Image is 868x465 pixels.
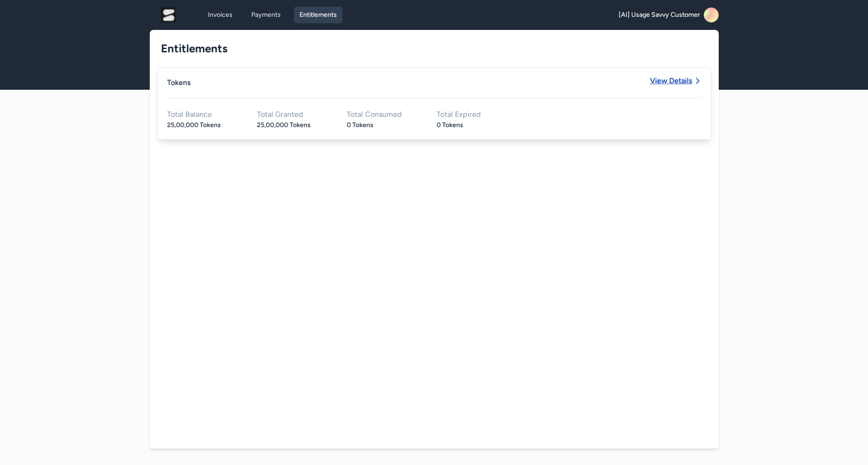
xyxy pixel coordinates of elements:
[246,7,286,23] a: Payments
[257,120,332,130] div: 25,00,000 Tokens
[347,120,422,130] div: 0 Tokens
[167,77,190,98] div: Tokens
[619,7,719,22] a: [AI] Usage Savvy Customer
[153,7,183,22] img: logo_1757359924.png
[437,120,511,130] div: 0 Tokens
[257,111,332,118] div: Total Granted
[167,120,242,130] div: 25,00,000 Tokens
[202,7,238,23] a: Invoices
[167,111,242,118] div: Total Balance
[619,10,700,20] span: [AI] Usage Savvy Customer
[347,111,422,118] div: Total Consumed
[437,111,511,118] div: Total Expired
[294,7,343,23] a: Entitlements
[650,77,701,85] a: View Details
[650,77,692,85] span: View Details
[161,41,700,56] h1: Entitlements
